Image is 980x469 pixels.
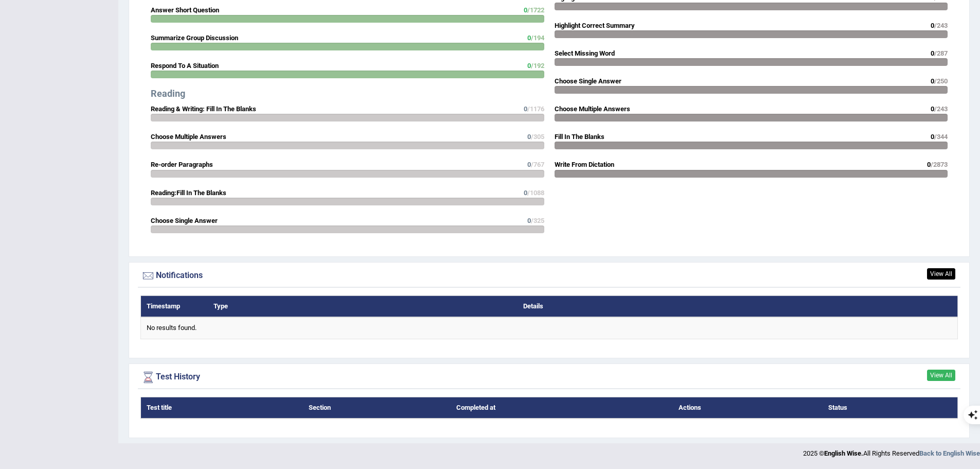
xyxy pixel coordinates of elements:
strong: Write From Dictation [555,161,614,168]
th: Actions [673,397,823,419]
th: Details [518,296,896,317]
strong: Answer Short Question [151,6,219,14]
span: 0 [524,189,527,197]
span: 0 [931,133,934,141]
span: 0 [931,77,934,85]
span: 0 [527,217,531,224]
strong: Reading:Fill In The Blanks [151,189,226,197]
span: /344 [934,133,948,141]
strong: Choose Single Answer [555,77,621,85]
strong: Respond To A Situation [151,62,219,70]
th: Section [303,397,451,419]
strong: Choose Single Answer [151,217,218,224]
strong: Select Missing Word [555,49,615,57]
span: /1176 [527,105,544,113]
span: 0 [524,6,527,14]
strong: Summarize Group Discussion [151,34,238,42]
strong: English Wise. [824,449,863,457]
div: No results found. [147,323,952,333]
span: /2873 [931,161,948,168]
th: Test title [141,397,303,419]
strong: Choose Multiple Answers [151,133,226,141]
span: /1088 [527,189,544,197]
th: Type [208,296,518,317]
span: 0 [527,34,531,42]
span: /243 [934,105,948,113]
strong: Reading [151,88,185,99]
strong: Choose Multiple Answers [555,105,630,113]
div: Notifications [140,268,958,284]
span: /767 [531,161,544,168]
div: 2025 © All Rights Reserved [803,443,980,458]
span: /305 [531,133,544,141]
span: 0 [527,161,531,168]
span: /287 [934,49,948,57]
a: View All [927,268,955,280]
span: /194 [531,34,544,42]
span: 0 [927,161,931,168]
a: Back to English Wise [919,449,980,457]
th: Timestamp [141,296,208,317]
span: /192 [531,62,544,70]
strong: Highlight Correct Summary [555,22,635,29]
th: Status [823,397,957,419]
th: Completed at [451,397,673,419]
span: 0 [527,133,531,141]
div: Test History [140,370,958,385]
strong: Reading & Writing: Fill In The Blanks [151,105,256,113]
span: /1722 [527,6,544,14]
span: /325 [531,217,544,224]
strong: Fill In The Blanks [555,133,604,141]
span: /250 [934,77,948,85]
span: 0 [931,22,934,29]
span: 0 [524,105,527,113]
span: /243 [934,22,948,29]
span: 0 [527,62,531,70]
span: 0 [931,105,934,113]
strong: Re-order Paragraphs [151,161,213,168]
span: 0 [931,49,934,57]
a: View All [927,370,955,381]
